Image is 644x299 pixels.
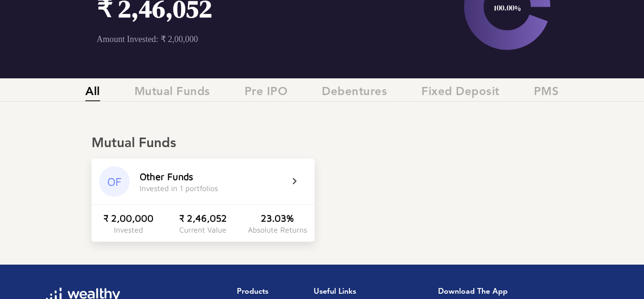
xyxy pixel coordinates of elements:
div: Invested [114,225,143,234]
span: Mutual Funds [134,85,210,101]
div: ₹ 2,00,000 [103,213,153,224]
span: Fixed Deposit [421,85,500,101]
span: Debentures [322,85,387,101]
span: Pre IPO [245,85,288,101]
span: All [85,85,100,101]
div: Mutual Funds [92,136,552,152]
h1: Useful Links [314,288,368,297]
div: ₹ 2,46,052 [179,213,227,224]
div: 23.03% [261,213,294,224]
div: OF [99,166,130,197]
div: Absolute Returns [248,225,307,234]
h1: Products [237,288,298,297]
div: Other Funds [140,171,193,182]
div: Invested in 1 portfolios [140,184,218,192]
text: 100.00% [493,2,521,13]
div: Current Value [179,225,226,234]
p: Amount Invested: ₹ 2,00,000 [97,34,370,44]
span: PMS [534,85,559,101]
h1: Download the app [438,288,591,297]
